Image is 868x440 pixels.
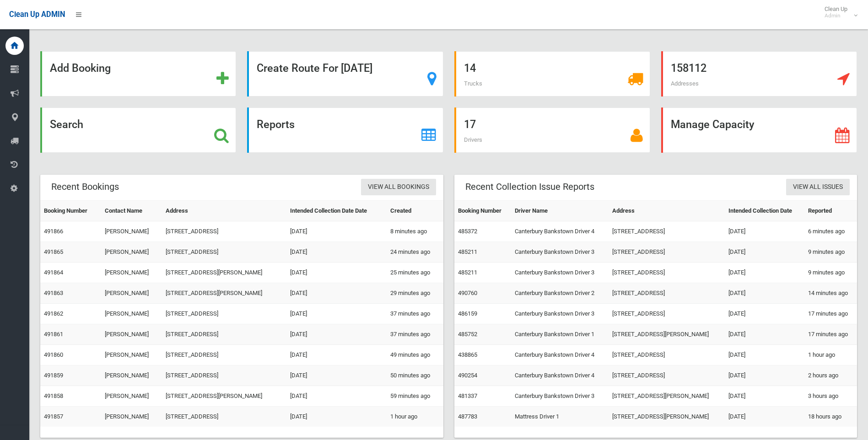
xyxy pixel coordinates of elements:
[162,407,286,427] td: [STREET_ADDRESS]
[804,283,857,304] td: 14 minutes ago
[162,365,286,386] td: [STREET_ADDRESS]
[671,80,699,87] span: Addresses
[725,283,804,304] td: [DATE]
[804,345,857,365] td: 1 hour ago
[44,310,63,317] a: 491862
[101,345,162,365] td: [PERSON_NAME]
[609,407,725,427] td: [STREET_ADDRESS][PERSON_NAME]
[458,310,477,317] a: 486159
[464,80,482,87] span: Trucks
[725,242,804,263] td: [DATE]
[671,62,706,75] strong: 158112
[101,283,162,304] td: [PERSON_NAME]
[44,351,63,358] a: 491860
[609,221,725,242] td: [STREET_ADDRESS]
[511,386,609,407] td: Canterbury Bankstown Driver 3
[786,179,850,196] a: View All Issues
[247,107,443,153] a: Reports
[458,228,477,235] a: 485372
[44,413,63,420] a: 491857
[387,263,443,283] td: 25 minutes ago
[725,345,804,365] td: [DATE]
[247,51,443,97] a: Create Route For [DATE]
[609,304,725,324] td: [STREET_ADDRESS]
[511,304,609,324] td: Canterbury Bankstown Driver 3
[387,304,443,324] td: 37 minutes ago
[286,221,387,242] td: [DATE]
[162,263,286,283] td: [STREET_ADDRESS][PERSON_NAME]
[609,201,725,221] th: Address
[387,365,443,386] td: 50 minutes ago
[725,324,804,345] td: [DATE]
[804,365,857,386] td: 2 hours ago
[661,107,857,153] a: Manage Capacity
[286,407,387,427] td: [DATE]
[609,345,725,365] td: [STREET_ADDRESS]
[387,242,443,263] td: 24 minutes ago
[511,324,609,345] td: Canterbury Bankstown Driver 1
[257,118,295,131] strong: Reports
[44,392,63,399] a: 491858
[101,242,162,263] td: [PERSON_NAME]
[162,242,286,263] td: [STREET_ADDRESS]
[511,263,609,283] td: Canterbury Bankstown Driver 3
[511,221,609,242] td: Canterbury Bankstown Driver 4
[804,201,857,221] th: Reported
[101,365,162,386] td: [PERSON_NAME]
[286,283,387,304] td: [DATE]
[725,263,804,283] td: [DATE]
[464,136,482,143] span: Drivers
[101,201,162,221] th: Contact Name
[725,365,804,386] td: [DATE]
[725,386,804,407] td: [DATE]
[286,386,387,407] td: [DATE]
[609,283,725,304] td: [STREET_ADDRESS]
[286,365,387,386] td: [DATE]
[804,242,857,263] td: 9 minutes ago
[162,386,286,407] td: [STREET_ADDRESS][PERSON_NAME]
[387,283,443,304] td: 29 minutes ago
[162,345,286,365] td: [STREET_ADDRESS]
[511,283,609,304] td: Canterbury Bankstown Driver 2
[609,242,725,263] td: [STREET_ADDRESS]
[162,324,286,345] td: [STREET_ADDRESS]
[44,290,63,296] a: 491863
[458,290,477,296] a: 490760
[725,221,804,242] td: [DATE]
[725,304,804,324] td: [DATE]
[671,118,754,131] strong: Manage Capacity
[361,179,436,196] a: View All Bookings
[101,263,162,283] td: [PERSON_NAME]
[286,304,387,324] td: [DATE]
[804,263,857,283] td: 9 minutes ago
[454,51,650,97] a: 14 Trucks
[511,365,609,386] td: Canterbury Bankstown Driver 4
[825,12,847,19] small: Admin
[511,407,609,427] td: Mattress Driver 1
[454,107,650,153] a: 17 Drivers
[387,324,443,345] td: 37 minutes ago
[464,62,476,75] strong: 14
[40,51,236,97] a: Add Booking
[609,263,725,283] td: [STREET_ADDRESS]
[458,372,477,379] a: 490254
[454,201,511,221] th: Booking Number
[286,263,387,283] td: [DATE]
[804,324,857,345] td: 17 minutes ago
[804,221,857,242] td: 6 minutes ago
[50,62,111,75] strong: Add Booking
[44,331,63,338] a: 491861
[257,62,372,75] strong: Create Route For [DATE]
[511,345,609,365] td: Canterbury Bankstown Driver 4
[286,242,387,263] td: [DATE]
[162,304,286,324] td: [STREET_ADDRESS]
[820,5,857,19] span: Clean Up
[454,178,605,196] header: Recent Collection Issue Reports
[387,221,443,242] td: 8 minutes ago
[40,201,101,221] th: Booking Number
[458,269,477,276] a: 485211
[609,365,725,386] td: [STREET_ADDRESS]
[609,386,725,407] td: [STREET_ADDRESS][PERSON_NAME]
[162,221,286,242] td: [STREET_ADDRESS]
[101,324,162,345] td: [PERSON_NAME]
